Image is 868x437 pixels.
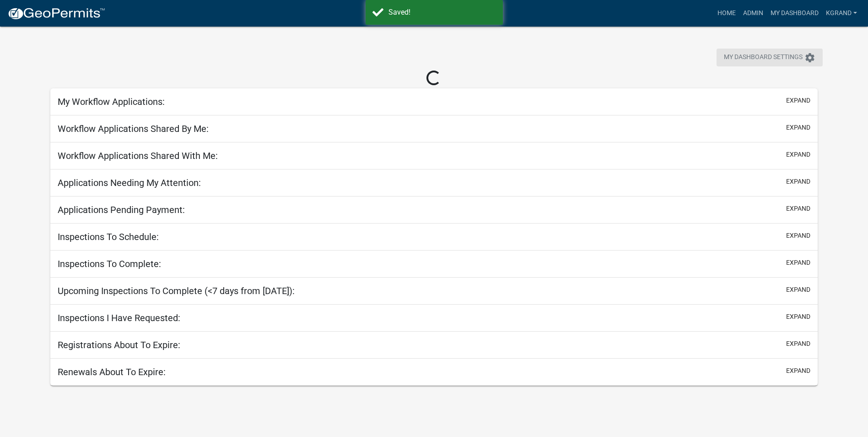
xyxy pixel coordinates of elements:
button: expand [786,177,810,186]
i: settings [804,52,815,63]
button: expand [786,150,810,159]
a: Admin [739,5,767,22]
a: kgrand [822,5,861,22]
button: expand [786,312,810,322]
h5: Inspections To Complete: [58,258,161,269]
h5: Applications Pending Payment: [58,204,185,215]
h5: My Workflow Applications: [58,96,165,107]
h5: Workflow Applications Shared With Me: [58,150,218,161]
a: My Dashboard [767,5,822,22]
button: expand [786,231,810,240]
span: My Dashboard Settings [724,52,803,63]
h5: Renewals About To Expire: [58,366,166,377]
button: My Dashboard Settingssettings [717,49,823,66]
button: expand [786,258,810,268]
a: Home [714,5,739,22]
button: expand [786,285,810,295]
button: expand [786,339,810,349]
h5: Workflow Applications Shared By Me: [58,123,209,134]
h5: Inspections I Have Requested: [58,312,180,323]
h5: Inspections To Schedule: [58,231,159,242]
button: expand [786,96,810,105]
h5: Registrations About To Expire: [58,339,180,350]
button: expand [786,366,810,376]
button: expand [786,123,810,132]
h5: Applications Needing My Attention: [58,177,201,188]
button: expand [786,204,810,213]
h5: Upcoming Inspections To Complete (<7 days from [DATE]): [58,285,295,296]
div: Saved! [388,7,496,18]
